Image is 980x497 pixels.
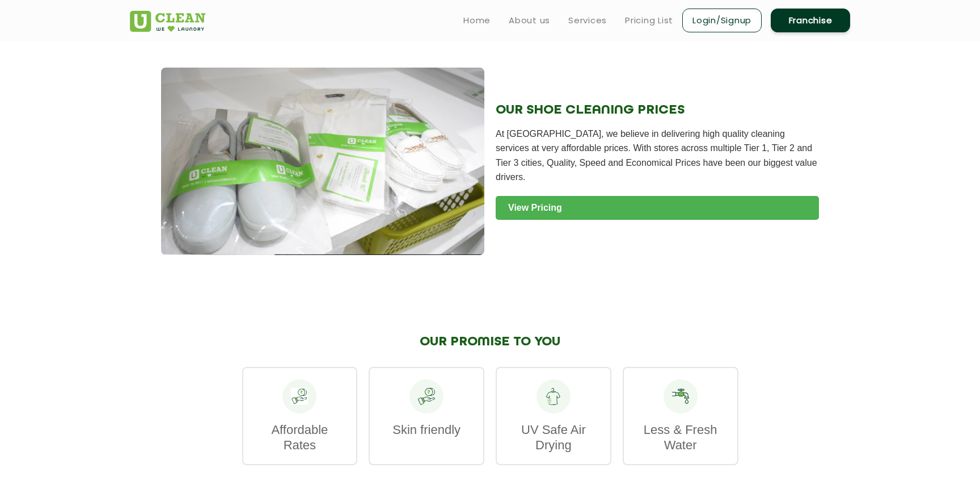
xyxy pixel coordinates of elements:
img: Shoe Cleaning Service [161,68,484,255]
a: Franchise [771,9,850,32]
a: Services [568,14,607,27]
p: UV Safe Air Drying [508,422,599,453]
p: At [GEOGRAPHIC_DATA], we believe in delivering high quality cleaning services at very affordable ... [496,127,819,185]
a: View Pricing [496,196,819,220]
a: About us [509,14,550,27]
a: Login/Signup [682,9,762,32]
p: Less & Fresh Water [635,422,726,453]
img: UClean Laundry and Dry Cleaning [130,11,205,32]
p: Skin friendly [381,422,472,437]
h2: OUR PROMISE TO YOU [242,335,738,349]
p: Affordable Rates [255,422,345,453]
h2: OUR SHOE CLEANING PRICES [496,103,819,118]
a: Pricing List [625,14,673,27]
a: Home [463,14,491,27]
